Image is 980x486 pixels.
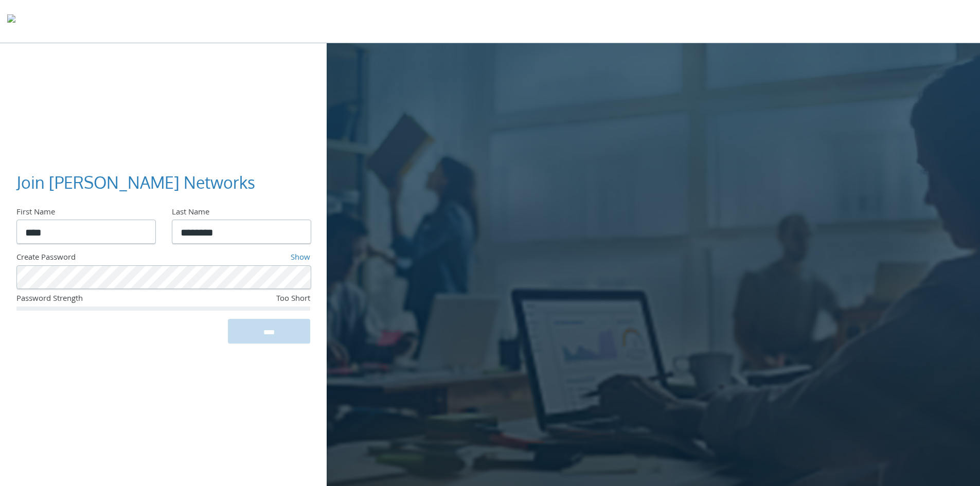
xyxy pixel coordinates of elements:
div: Password Strength [16,293,212,307]
img: todyl-logo-dark.svg [7,11,15,31]
div: First Name [16,207,155,220]
h3: Join [PERSON_NAME] Networks [16,171,302,194]
div: Create Password [16,252,204,265]
a: Show [291,251,310,265]
div: Too Short [212,293,310,307]
div: Last Name [172,207,310,220]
